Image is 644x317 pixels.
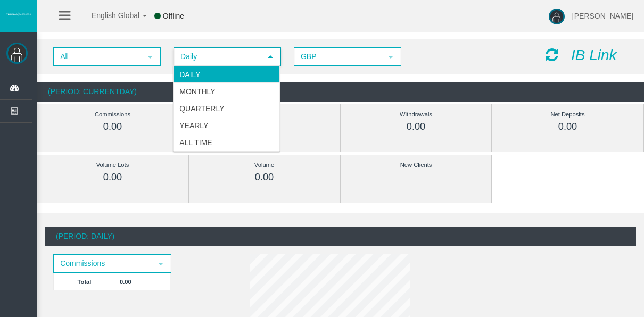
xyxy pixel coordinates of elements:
[516,109,619,121] div: Net Deposits
[175,48,261,65] span: Daily
[213,171,316,183] div: 0.00
[516,121,619,133] div: 0.00
[365,159,467,171] div: New Clients
[365,121,467,133] div: 0.00
[549,9,565,24] img: user-image
[156,260,165,268] span: select
[266,53,275,61] span: select
[146,53,154,61] span: select
[5,12,32,16] img: logo.svg
[61,159,164,171] div: Volume Lots
[61,121,164,133] div: 0.00
[61,171,164,183] div: 0.00
[61,109,164,121] div: Commissions
[572,12,633,20] span: [PERSON_NAME]
[174,100,279,117] li: Quarterly
[174,83,279,100] li: Monthly
[386,53,395,61] span: select
[54,255,151,272] span: Commissions
[571,47,617,63] i: IB Link
[365,109,467,121] div: Withdrawals
[295,48,381,65] span: GBP
[45,227,636,246] div: (Period: Daily)
[546,47,558,62] i: Reload Dashboard
[174,134,279,151] li: All Time
[37,82,644,102] div: (Period: CurrentDay)
[78,11,139,20] span: English Global
[213,159,316,171] div: Volume
[174,117,279,134] li: Yearly
[174,66,279,83] li: Daily
[54,273,115,290] td: Total
[115,273,171,290] td: 0.00
[163,12,184,20] span: Offline
[54,48,141,65] span: All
